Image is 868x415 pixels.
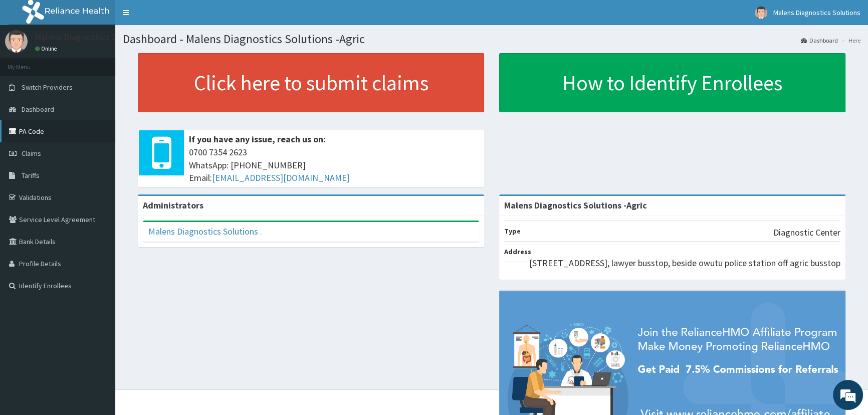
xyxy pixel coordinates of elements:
a: [EMAIL_ADDRESS][DOMAIN_NAME] [212,172,350,183]
span: Claims [22,149,41,158]
span: 0700 7354 2623 WhatsApp: [PHONE_NUMBER] Email: [189,146,479,184]
span: Switch Providers [22,83,73,92]
span: Malens Diagnostics Solutions [773,8,860,17]
b: If you have any issue, reach us on: [189,133,326,145]
h1: Dashboard - Malens Diagnostics Solutions -Agric [123,33,860,46]
img: User Image [755,7,767,19]
p: Diagnostic Center [773,226,840,239]
a: Online [35,45,59,52]
b: Type [504,227,521,236]
span: Tariffs [22,171,40,180]
p: [STREET_ADDRESS], lawyer busstop, beside owutu police station off agric busstop [529,257,840,270]
span: Dashboard [22,105,54,114]
a: Click here to submit claims [138,53,484,112]
a: Dashboard [801,36,838,45]
a: How to Identify Enrollees [499,53,845,112]
a: Malens Diagnostics Solutions . [148,226,262,237]
p: Malens Diagnostics Solutions [35,33,149,42]
strong: Malens Diagnostics Solutions -Agric [504,199,647,211]
b: Address [504,247,531,256]
li: Here [839,36,860,45]
img: User Image [5,30,28,53]
b: Administrators [143,199,203,211]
